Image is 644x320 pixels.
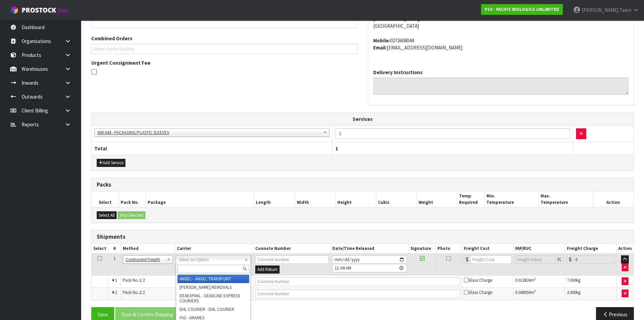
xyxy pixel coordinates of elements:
[97,234,628,240] h3: Shipments
[616,244,634,254] th: Action
[417,191,457,207] th: Weight
[295,191,335,207] th: Width
[115,277,117,283] span: 1
[177,305,249,314] li: DHL COURIER - DHL COURIER
[565,287,616,300] td: kg
[139,277,145,283] span: 1/2
[485,6,559,12] strong: P10 - PACIFIC BIOLOGICS UNLIMITED
[513,244,565,254] th: FAF/RUC
[335,145,338,152] span: 1
[177,283,249,292] li: [PERSON_NAME] REMOVALS
[177,275,249,283] li: ANGEL - ANGEL TRANSPORT
[567,290,576,295] span: 2.000
[567,277,576,283] span: 7.000
[114,255,116,261] span: 1
[573,255,615,264] input: Freight Charge
[464,277,492,283] span: Glass Charge
[92,191,119,207] th: Select
[97,182,628,188] h3: Packs
[255,277,460,286] input: Connote Number
[97,159,125,167] button: Add Service
[376,191,417,207] th: Cubic
[108,244,121,254] th: #
[22,6,56,15] span: ProStock
[619,7,631,13] span: Taoro
[97,129,320,137] span: 008-044 - PACKAGING/PLASTIC SLEEVES
[126,256,164,264] span: Contracted Freight
[115,290,117,295] span: 2
[373,37,629,51] address: 0272608044 [EMAIL_ADDRESS][DOMAIN_NAME]
[593,191,634,207] th: Action
[565,244,616,254] th: Freight Charge
[457,191,484,207] th: Temp. Required
[330,244,409,254] th: Date/Time Released
[10,6,19,14] img: cube-alt.png
[146,191,254,207] th: Package
[373,44,387,51] strong: email
[484,191,539,207] th: Min. Temperature
[565,275,616,287] td: kg
[513,275,565,287] td: m
[534,277,536,281] sup: 3
[91,59,150,66] label: Urgent Consignment Fee
[177,292,249,305] li: DEAEXPAKL - DEADLINE EXPRESS COURIERS
[118,211,145,219] button: Ship Selected
[255,290,460,298] input: Connote Number
[91,35,132,42] label: Combined Orders
[119,191,146,207] th: Pack No.
[373,69,423,76] label: Delivery Instructions
[513,287,565,300] td: m
[121,275,253,287] td: Pack No.
[582,7,618,13] span: [PERSON_NAME]
[92,113,634,126] th: Services
[515,277,530,283] span: 0.013824
[335,191,376,207] th: Height
[255,255,329,264] input: Connote Number
[97,211,117,219] button: Select All
[92,142,332,155] th: Total
[373,37,390,44] strong: mobile
[179,256,242,264] span: Select an Option
[515,255,556,264] input: Freight Adjustment
[253,244,330,254] th: Connote Number
[409,244,435,254] th: Signature
[515,290,530,295] span: 0.008050
[464,290,492,295] span: Glass Charge
[121,244,175,254] th: Method
[175,244,253,254] th: Carrier
[539,191,593,207] th: Max. Temperature
[534,289,536,293] sup: 3
[57,7,68,14] small: WMS
[254,191,295,207] th: Length
[139,290,145,295] span: 2/2
[92,244,108,254] th: Select
[435,244,462,254] th: Photo
[470,255,511,264] input: Freight Cost
[255,265,280,274] button: Add Return
[481,4,563,15] a: P10 - PACIFIC BIOLOGICS UNLIMITED
[121,287,253,300] td: Pack No.
[462,244,513,254] th: Freight Cost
